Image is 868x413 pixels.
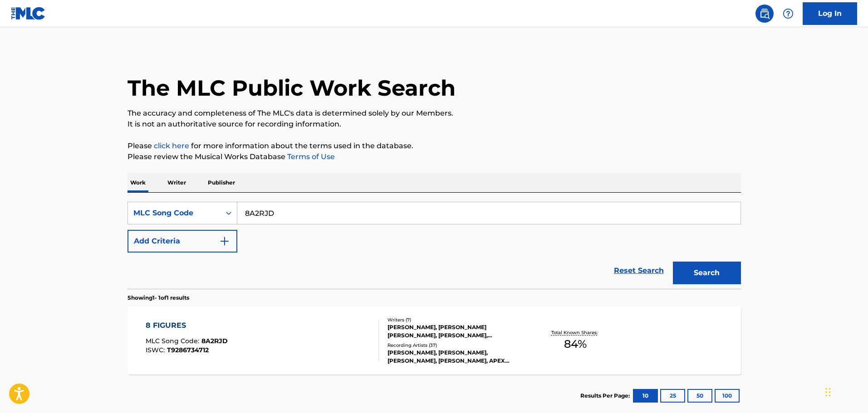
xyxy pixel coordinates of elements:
a: Public Search [755,5,774,23]
p: It is not an authoritative source for recording information. [128,119,741,130]
button: Search [673,262,741,284]
span: MLC Song Code : [146,337,201,345]
img: search [759,8,770,19]
button: 10 [633,389,658,403]
span: 8A2RJD [201,337,228,345]
img: 9d2ae6d4665cec9f34b9.svg [219,236,230,247]
div: Writers ( 7 ) [387,316,525,323]
iframe: Chat Widget [823,369,868,413]
div: MLC Song Code [133,208,215,219]
div: 8 FIGURES [146,320,228,331]
a: 8 FIGURESMLC Song Code:8A2RJDISWC:T9286734712Writers (7)[PERSON_NAME], [PERSON_NAME] [PERSON_NAME... [128,306,741,374]
p: Results Per Page: [580,392,632,400]
div: Recording Artists ( 37 ) [387,342,525,349]
div: Help [779,5,797,23]
h1: The MLC Public Work Search [128,74,456,102]
p: Publisher [205,173,238,192]
p: Writer [165,173,189,192]
form: Search Form [128,202,741,289]
p: Work [128,173,148,192]
span: 84 % [564,336,587,352]
div: [PERSON_NAME], [PERSON_NAME], [PERSON_NAME], [PERSON_NAME], APEX [PERSON_NAME], [PERSON_NAME], [P... [387,349,525,365]
img: help [783,8,794,19]
span: ISWC : [146,346,167,354]
p: The accuracy and completeness of The MLC's data is determined solely by our Members. [128,108,741,119]
p: Please review the Musical Works Database [128,151,741,162]
a: Terms of Use [285,152,335,161]
p: Showing 1 - 1 of 1 results [128,294,189,302]
p: Please for more information about the terms used in the database. [128,141,741,151]
a: click here [154,141,189,150]
a: Log In [803,2,857,25]
div: [PERSON_NAME], [PERSON_NAME] [PERSON_NAME], [PERSON_NAME], [PERSON_NAME], [PERSON_NAME], [PERSON_... [387,323,525,340]
button: 100 [715,389,740,403]
p: Total Known Shares: [551,329,600,336]
a: Reset Search [609,261,668,281]
button: 25 [660,389,685,403]
img: MLC Logo [11,7,46,20]
span: T9286734712 [167,346,209,354]
button: 50 [687,389,712,403]
button: Add Criteria [128,230,237,253]
div: Drag [825,379,831,406]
